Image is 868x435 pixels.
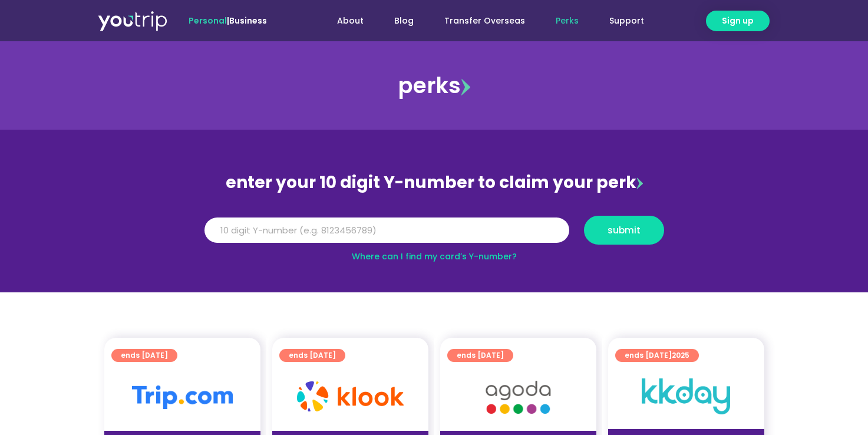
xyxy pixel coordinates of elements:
form: Y Number [204,216,664,253]
a: About [322,10,379,32]
a: ends [DATE] [111,349,177,362]
span: | [189,15,267,27]
span: ends [DATE] [121,349,168,362]
span: Personal [189,15,227,27]
a: Perks [540,10,594,32]
button: submit [584,216,664,245]
a: Where can I find my card’s Y-number? [352,251,517,262]
span: submit [608,226,641,235]
div: enter your 10 digit Y-number to claim your perk [199,167,670,198]
a: ends [DATE] [447,349,513,362]
span: Sign up [722,15,754,27]
span: ends [DATE] [289,349,336,362]
a: Sign up [706,11,770,31]
a: Support [594,10,659,32]
nav: Menu [299,10,659,32]
span: ends [DATE] [457,349,504,362]
a: ends [DATE]2025 [615,349,699,362]
span: 2025 [672,350,689,360]
input: 10 digit Y-number (e.g. 8123456789) [204,218,569,243]
a: ends [DATE] [279,349,345,362]
span: ends [DATE] [625,349,689,362]
a: Transfer Overseas [429,10,540,32]
a: Blog [379,10,429,32]
a: Business [229,15,267,27]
